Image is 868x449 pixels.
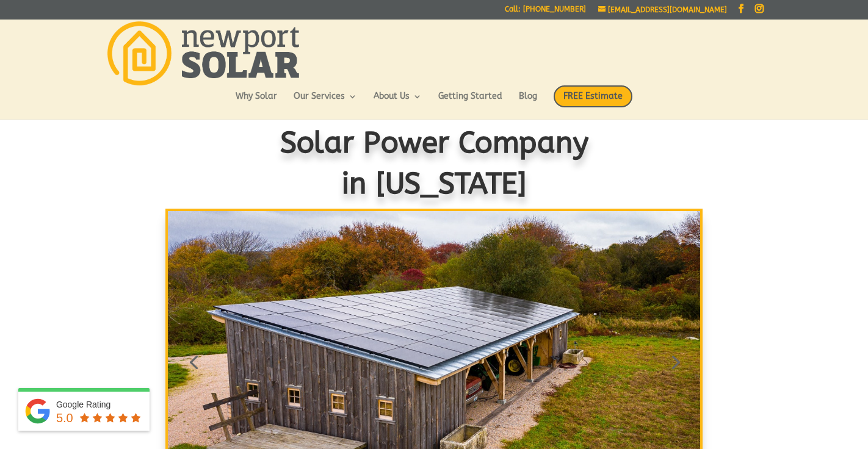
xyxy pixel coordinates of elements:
span: 5.0 [56,411,73,425]
a: Getting Started [438,92,502,113]
a: About Us [374,92,422,113]
a: Call: [PHONE_NUMBER] [505,5,586,18]
a: [EMAIL_ADDRESS][DOMAIN_NAME] [598,5,727,14]
a: Why Solar [236,92,277,113]
a: Our Services [294,92,357,113]
span: Solar Power Company in [US_STATE] [280,126,588,201]
span: FREE Estimate [554,85,632,107]
a: Blog [519,92,537,113]
a: FREE Estimate [554,85,632,120]
img: Newport Solar | Solar Energy Optimized. [107,21,299,85]
div: Google Rating [56,398,143,411]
